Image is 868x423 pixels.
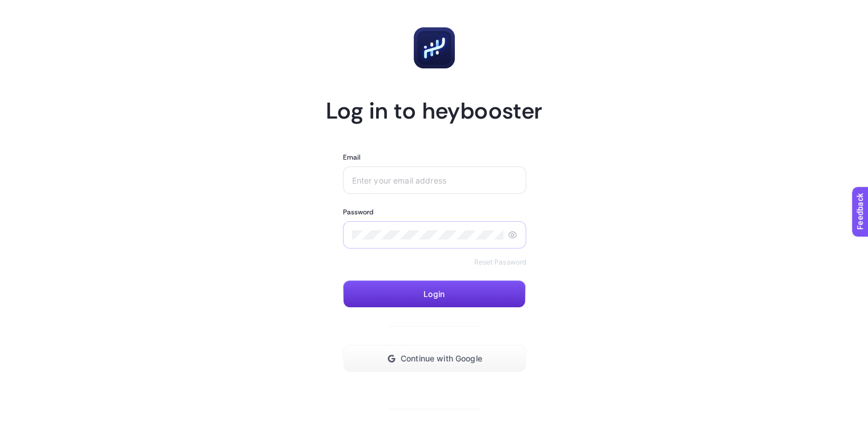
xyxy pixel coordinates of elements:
[343,345,527,372] button: Continue with Google
[343,208,374,217] label: Password
[326,96,543,125] h1: Log in to heybooster
[343,153,361,162] label: Email
[423,290,445,299] span: Login
[7,3,43,13] span: Feedback
[474,258,526,267] a: Reset Password
[352,176,518,185] input: Enter your email address
[401,354,482,363] span: Continue with Google
[343,280,526,308] button: Login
